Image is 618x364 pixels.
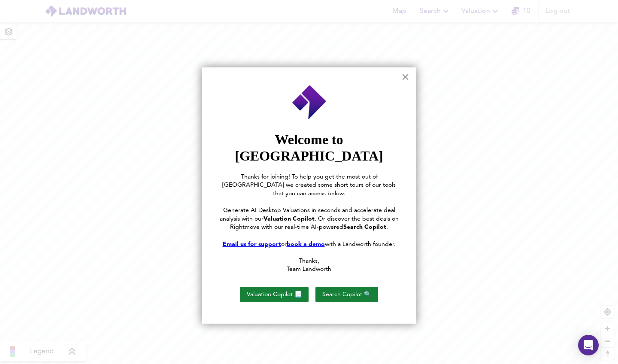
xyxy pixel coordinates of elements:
span: with a Landworth founder. [325,241,396,247]
p: Team Landworth [219,265,399,274]
img: Employee Photo [291,85,327,120]
p: Thanks for joining! To help you get the most out of [GEOGRAPHIC_DATA] we created some short tours... [219,173,399,198]
span: or [281,241,287,247]
p: Thanks, [219,257,399,266]
button: Close [401,70,409,84]
a: Email us for support [223,241,281,247]
span: . Or discover the best deals on Rightmove with our real-time AI-powered [230,216,400,231]
strong: Valuation Copilot [264,216,315,222]
button: Search Copilot 🔍 [315,287,378,302]
span: Generate AI Desktop Valuations in seconds and accelerate deal analysis with our [220,207,397,222]
p: Welcome to [GEOGRAPHIC_DATA] [219,131,399,164]
a: book a demo [287,241,325,247]
span: . [386,224,388,230]
button: Valuation Copilot 📃 [240,287,309,302]
div: Open Intercom Messenger [578,335,599,355]
strong: Search Copilot [343,224,386,230]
